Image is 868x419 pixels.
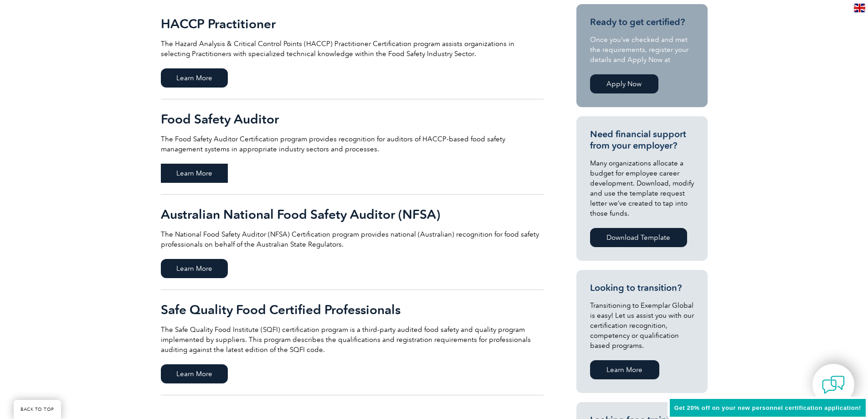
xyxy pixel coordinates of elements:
[161,134,544,154] p: The Food Safety Auditor Certification program provides recognition for auditors of HACCP-based fo...
[161,112,544,126] h2: Food Safety Auditor
[590,16,694,28] h3: Ready to get certified?
[161,16,544,31] h2: HACCP Practitioner
[854,4,865,12] img: en
[590,282,694,294] h3: Looking to transition?
[161,39,544,59] p: The Hazard Analysis & Critical Control Points (HACCP) Practitioner Certification program assists ...
[590,228,687,247] a: Download Template
[161,325,544,355] p: The Safe Quality Food Institute (SQFI) certification program is a third-party audited food safety...
[822,373,845,396] img: contact-chat.png
[590,129,694,151] h3: Need financial support from your employer?
[161,364,228,383] span: Learn More
[590,300,694,351] p: Transitioning to Exemplar Global is easy! Let us assist you with our certification recognition, c...
[161,195,544,290] a: Australian National Food Safety Auditor (NFSA) The National Food Safety Auditor (NFSA) Certificat...
[161,4,544,99] a: HACCP Practitioner The Hazard Analysis & Critical Control Points (HACCP) Practitioner Certificati...
[161,164,228,183] span: Learn More
[674,404,861,411] span: Get 20% off on your new personnel certification application!
[161,302,544,317] h2: Safe Quality Food Certified Professionals
[161,290,544,395] a: Safe Quality Food Certified Professionals The Safe Quality Food Institute (SQFI) certification pr...
[590,158,694,218] p: Many organizations allocate a budget for employee career development. Download, modify and use th...
[161,229,544,249] p: The National Food Safety Auditor (NFSA) Certification program provides national (Australian) reco...
[161,259,228,278] span: Learn More
[14,400,61,419] a: BACK TO TOP
[590,35,694,65] p: Once you’ve checked and met the requirements, register your details and Apply Now at
[161,99,544,195] a: Food Safety Auditor The Food Safety Auditor Certification program provides recognition for audito...
[161,68,228,88] span: Learn More
[161,207,544,222] h2: Australian National Food Safety Auditor (NFSA)
[590,360,659,379] a: Learn More
[590,74,658,93] a: Apply Now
